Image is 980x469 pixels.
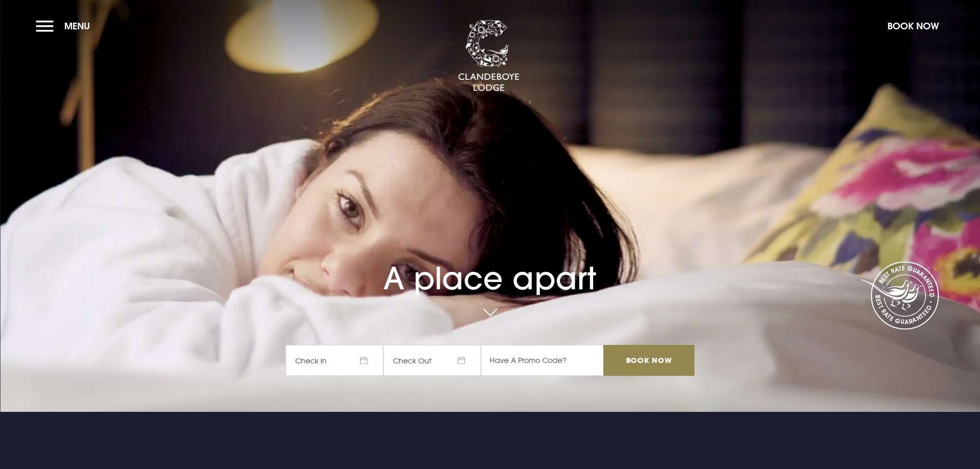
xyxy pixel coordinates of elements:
span: Check In [286,345,383,376]
input: Have A Promo Code? [481,345,603,376]
button: Book Now [882,15,944,37]
span: Check Out [383,345,481,376]
h1: A place apart [286,231,694,297]
img: Clandeboye Lodge [458,20,520,92]
button: Menu [36,15,95,37]
span: Menu [64,20,90,32]
input: Book Now [603,345,694,376]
